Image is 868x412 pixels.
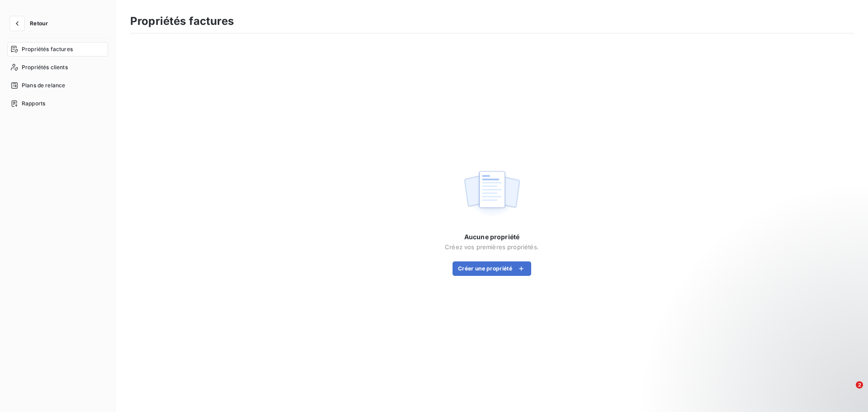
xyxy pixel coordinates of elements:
span: Propriétés clients [22,63,68,71]
a: Rapports [7,96,108,111]
button: Créer une propriété [453,261,531,276]
span: Plans de relance [22,81,65,90]
a: Propriétés clients [7,60,108,75]
a: Plans de relance [7,78,108,93]
a: Propriétés factures [7,42,108,57]
span: Rapports [22,99,45,108]
span: Aucune propriété [464,232,519,242]
iframe: Intercom live chat [837,381,859,403]
span: 2 [856,381,863,388]
span: Retour [30,21,48,26]
span: Propriétés factures [22,45,73,53]
h3: Propriétés factures [130,13,234,29]
button: Retour [7,16,55,31]
iframe: Intercom notifications message [687,324,868,388]
img: empty state [463,166,521,222]
span: Créez vos premières propriétés. [445,243,539,251]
